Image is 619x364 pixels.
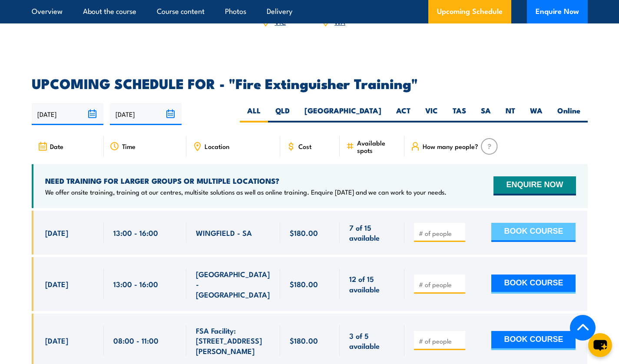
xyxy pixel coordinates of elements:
span: $180.00 [290,335,318,345]
label: ACT [389,106,418,122]
h2: UPCOMING SCHEDULE FOR - "Fire Extinguisher Training" [32,77,588,89]
span: Date [50,142,63,150]
span: $180.00 [290,279,318,289]
input: To date [110,103,182,125]
span: $180.00 [290,228,318,238]
p: We offer onsite training, training at our centres, multisite solutions as well as online training... [45,188,447,196]
span: 12 of 15 available [349,274,395,294]
input: From date [32,103,103,125]
label: QLD [268,106,297,122]
label: VIC [418,106,445,122]
a: WA [334,16,345,26]
label: WA [523,106,550,122]
span: 13:00 - 16:00 [113,279,158,289]
span: 13:00 - 16:00 [113,228,158,238]
span: [DATE] [45,335,68,345]
span: Location [205,142,229,150]
span: 3 of 5 available [349,331,395,351]
span: Time [122,142,136,150]
span: 7 of 15 available [349,222,395,243]
label: SA [473,106,498,122]
span: Cost [298,142,311,150]
span: 08:00 - 11:00 [113,335,159,345]
span: [DATE] [45,279,68,289]
label: Online [550,106,588,122]
span: FSA Facility: [STREET_ADDRESS][PERSON_NAME] [196,325,271,356]
label: TAS [445,106,473,122]
button: chat-button [588,333,612,357]
span: How many people? [423,142,478,150]
button: BOOK COURSE [491,223,576,242]
h4: NEED TRAINING FOR LARGER GROUPS OR MULTIPLE LOCATIONS? [45,176,447,185]
label: [GEOGRAPHIC_DATA] [297,106,389,122]
label: NT [498,106,523,122]
button: BOOK COURSE [491,275,576,294]
span: WINGFIELD - SA [196,228,252,238]
input: # of people [419,337,462,345]
input: # of people [419,280,462,289]
span: [DATE] [45,228,68,238]
input: # of people [419,229,462,238]
button: BOOK COURSE [491,331,576,350]
button: ENQUIRE NOW [493,176,576,195]
span: Available spots [357,139,398,154]
span: [GEOGRAPHIC_DATA] - [GEOGRAPHIC_DATA] [196,269,271,299]
a: VIC [275,16,286,26]
label: ALL [240,106,268,122]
